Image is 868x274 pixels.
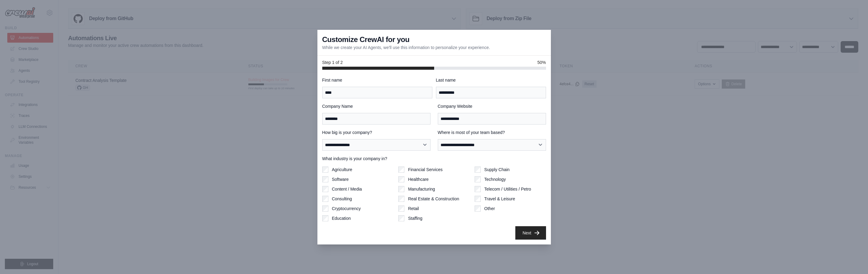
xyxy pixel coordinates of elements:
[408,176,429,182] label: Healthcare
[332,196,352,202] label: Consulting
[332,205,361,212] label: Cryptocurrency
[484,205,495,212] label: Other
[332,167,352,173] label: Agriculture
[408,215,422,221] label: Staffing
[332,176,349,182] label: Software
[408,205,419,212] label: Retail
[436,77,546,83] label: Last name
[332,186,362,192] label: Content / Media
[322,59,343,65] span: Step 1 of 2
[408,196,459,202] label: Real Estate & Construction
[838,245,868,274] iframe: Chat Widget
[408,186,435,192] label: Manufacturing
[515,226,546,240] button: Next
[484,167,510,173] label: Supply Chain
[537,59,546,65] span: 50%
[332,215,351,221] label: Education
[322,35,410,44] h3: Customize CrewAI for you
[438,129,546,135] label: Where is most of your team based?
[484,176,506,182] label: Technology
[322,129,431,135] label: How big is your company?
[438,103,546,109] label: Company Website
[408,167,443,173] label: Financial Services
[322,77,432,83] label: First name
[322,103,431,109] label: Company Name
[484,186,531,192] label: Telecom / Utilities / Petro
[322,156,546,162] label: What industry is your company in?
[484,196,515,202] label: Travel & Leisure
[322,44,490,51] p: While we create your AI Agents, we'll use this information to personalize your experience.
